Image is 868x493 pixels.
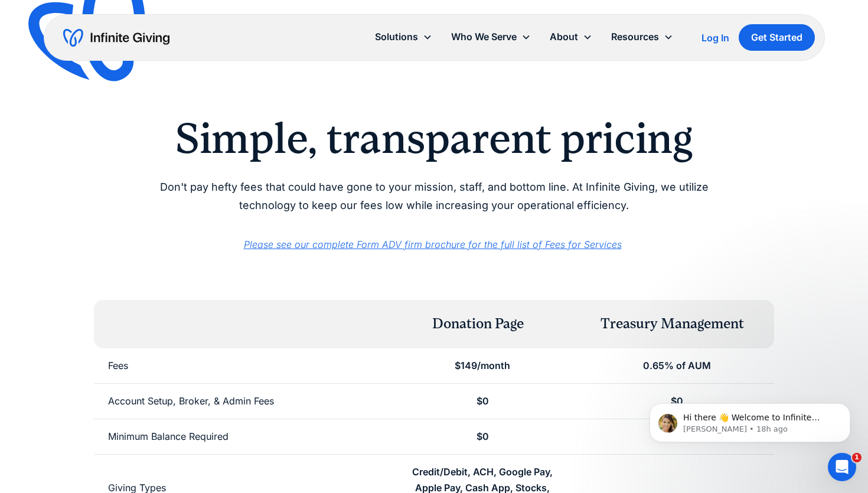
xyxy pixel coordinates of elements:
[643,358,711,374] div: 0.65% of AUM
[701,33,729,43] div: Log In
[828,453,856,481] iframe: Intercom live chat
[366,24,442,50] div: Solutions
[540,24,602,50] div: About
[601,314,744,334] div: Treasury Management
[108,358,128,374] div: Fees
[632,378,868,461] iframe: Intercom notifications message
[602,24,683,50] div: Resources
[375,29,418,45] div: Solutions
[108,393,274,409] div: Account Setup, Broker, & Admin Fees
[132,178,736,214] p: Don't pay hefty fees that could have gone to your mission, staff, and bottom line. At Infinite Gi...
[701,31,729,45] a: Log In
[432,314,524,334] div: Donation Page
[852,453,862,462] span: 1
[477,393,489,409] div: $0
[477,429,489,445] div: $0
[442,24,540,50] div: Who We Serve
[63,28,169,47] a: home
[108,429,229,445] div: Minimum Balance Required
[739,24,815,51] a: Get Started
[550,29,578,45] div: About
[611,29,659,45] div: Resources
[451,29,517,45] div: Who We Serve
[244,239,622,250] a: Please see our complete Form ADV firm brochure for the full list of Fees for Services
[455,358,510,374] div: $149/month
[132,113,736,164] h2: Simple, transparent pricing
